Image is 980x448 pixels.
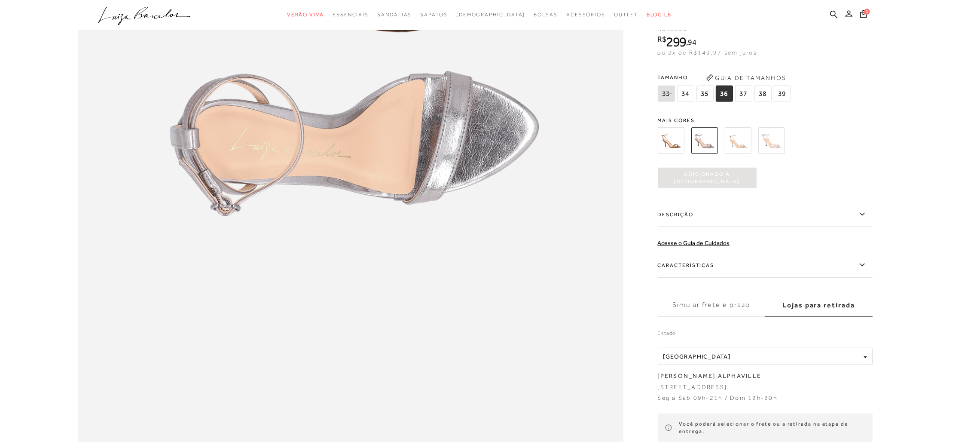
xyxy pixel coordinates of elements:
p: Seg a Sáb 09h-21h / Dom 12h-20h [658,394,777,402]
img: SANDÁLIA DE TIRAS FINAS METALIZADA DOURADA E SALTO ALTO FINO [725,127,751,154]
span: ou 2x de R$149,97 sem juros [658,49,757,56]
a: noSubCategoriesText [456,7,525,23]
label: Lojas para retirada [765,294,873,317]
span: 39 [774,86,791,102]
span: Acessórios [566,12,605,18]
span: Outlet [614,12,638,18]
a: categoryNavScreenReaderText [534,7,558,23]
a: categoryNavScreenReaderText [287,7,324,23]
img: SANDÁLIA DE TIRAS FINAS METALIZADA CHUMBO E SALTO ALTO FINO [691,127,718,154]
span: 499 [666,25,678,33]
a: categoryNavScreenReaderText [377,7,412,23]
a: categoryNavScreenReaderText [333,7,369,23]
a: categoryNavScreenReaderText [420,7,447,23]
a: Acesse o Guia de Cuidados [658,239,730,246]
label: Simular frete e prazo [658,294,765,317]
b: [PERSON_NAME] ALPHAVILLE [658,372,762,379]
span: [GEOGRAPHIC_DATA] [663,353,731,360]
span: Adicionado à [GEOGRAPHIC_DATA] [658,171,757,186]
button: [GEOGRAPHIC_DATA] [658,348,873,365]
i: R$ [658,25,666,33]
label: Características [658,253,873,278]
span: Mais cores [658,118,873,123]
span: 36 [716,86,733,102]
div: Você poderá selecionar o frete ou a retirada na etapa de entrega. [658,414,873,442]
label: Descrição [658,202,873,227]
i: R$ [658,35,666,43]
span: 37 [735,86,752,102]
span: BLOG LB [647,12,672,18]
a: categoryNavScreenReaderText [614,7,638,23]
span: Tamanho [658,71,793,84]
button: Guia de Tamanhos [703,71,789,85]
i: , [686,38,696,46]
a: BLOG LB [647,7,672,23]
span: 90 [679,25,687,33]
span: Sapatos [420,12,447,18]
span: Essenciais [333,12,369,18]
span: [DEMOGRAPHIC_DATA] [456,12,525,18]
img: SANDÁLIA DE TIRAS FINAS METALIZADA BRONZE E SALTO ALTO FINO [658,127,684,154]
a: categoryNavScreenReaderText [566,7,605,23]
span: 34 [677,86,694,102]
span: 35 [696,86,714,102]
span: 299 [666,34,686,49]
span: 38 [754,86,772,102]
button: Adicionado à [GEOGRAPHIC_DATA] [658,168,757,188]
button: 1 [857,9,870,21]
span: [STREET_ADDRESS] [658,384,727,390]
label: Estado [658,329,873,341]
span: 1 [864,8,871,15]
span: Bolsas [534,12,558,18]
span: 94 [688,37,696,46]
img: SANDÁLIA DE TIRAS FINAS METALIZADA PRATA E SALTO ALTO FINO [758,127,785,154]
span: 33 [658,86,675,102]
span: Sandálias [377,12,412,18]
i: , [678,25,687,33]
span: Verão Viva [287,12,324,18]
